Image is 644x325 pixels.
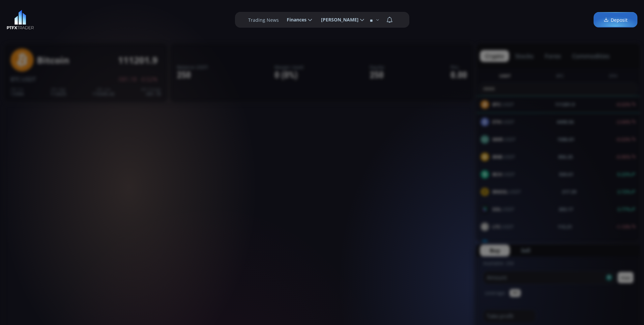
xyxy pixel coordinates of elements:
[603,16,628,23] span: Deposit
[282,13,307,26] span: Finances
[248,16,279,23] label: Trading News
[594,12,637,28] a: Deposit
[316,13,359,26] span: [PERSON_NAME]
[7,10,34,30] img: LOGO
